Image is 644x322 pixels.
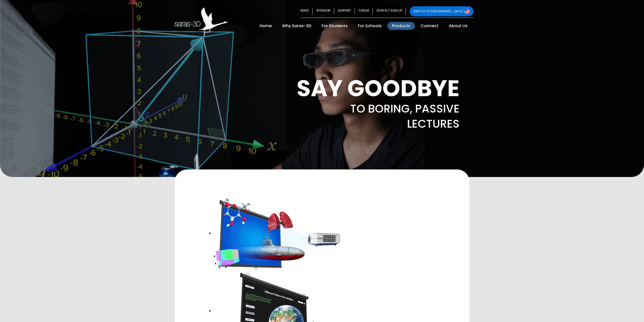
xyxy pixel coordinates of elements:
a: SIGN IN / SIGN UP [373,6,406,16]
a: For Students [317,22,352,30]
a: SPONSOR [313,6,334,16]
img: Switch to USA [465,9,470,14]
a: Connect [416,22,443,30]
h1: SAY GOODBYE [265,80,459,97]
a: For Schools [353,22,386,30]
a: FORUM [355,6,373,16]
a: DEMO [300,6,313,16]
p: TO BORING, PASSIVE [265,103,459,114]
a: Home [255,22,276,30]
a: About Us [444,22,472,30]
a: SWITCH TO [GEOGRAPHIC_DATA] [410,6,473,16]
p: LECTURES [265,118,459,129]
a: Why Saras-3D [278,22,316,30]
a: Products [387,22,415,30]
a: SUPPORT [334,6,355,16]
img: Saras360 Classroom Pro [214,195,340,272]
img: Saras 3D [175,8,228,30]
